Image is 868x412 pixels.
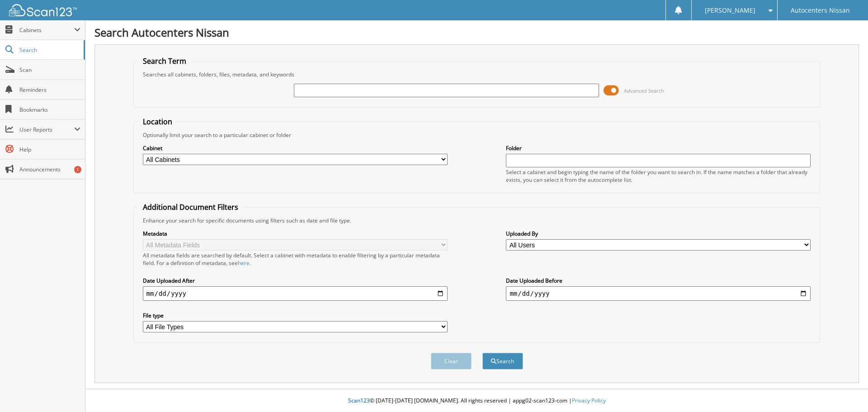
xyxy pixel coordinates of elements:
[506,277,811,284] label: Date Uploaded Before
[143,230,448,237] label: Metadata
[482,353,523,369] button: Search
[19,146,80,153] span: Help
[506,286,811,301] input: end
[572,397,606,404] a: Privacy Policy
[138,202,243,212] legend: Additional Document Filters
[19,46,79,54] span: Search
[238,259,250,267] a: here
[138,217,816,224] div: Enhance your search for specific documents using filters such as date and file type.
[19,106,80,114] span: Bookmarks
[19,126,74,133] span: User Reports
[138,71,816,78] div: Searches all cabinets, folders, files, metadata, and keywords
[138,117,177,127] legend: Location
[19,66,80,74] span: Scan
[143,277,448,284] label: Date Uploaded After
[506,168,811,184] div: Select a cabinet and begin typing the name of the folder you want to search in. If the name match...
[705,8,755,13] span: [PERSON_NAME]
[138,131,816,139] div: Optionally limit your search to a particular cabinet or folder
[791,8,850,13] span: Autocenters Nissan
[624,87,664,94] span: Advanced Search
[94,25,859,40] h1: Search Autocenters Nissan
[19,86,80,94] span: Reminders
[74,166,81,173] div: 1
[9,4,77,16] img: scan123-logo-white.svg
[85,390,868,412] div: © [DATE]-[DATE] [DOMAIN_NAME]. All rights reserved | appg02-scan123-com |
[19,26,74,34] span: Cabinets
[143,312,448,319] label: File type
[138,56,191,66] legend: Search Term
[506,144,811,152] label: Folder
[19,166,80,173] span: Announcements
[143,286,448,301] input: start
[348,397,370,404] span: Scan123
[506,230,811,237] label: Uploaded By
[431,353,472,369] button: Clear
[143,251,448,267] div: All metadata fields are searched by default. Select a cabinet with metadata to enable filtering b...
[143,144,448,152] label: Cabinet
